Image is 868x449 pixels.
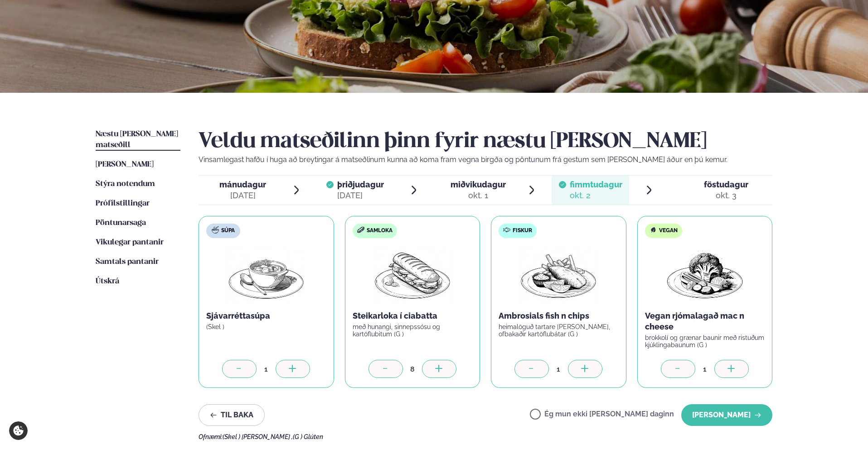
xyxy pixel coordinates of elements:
p: heimalöguð tartare [PERSON_NAME], ofbakaðir kartöflubátar (G ) [499,323,619,338]
span: Næstu [PERSON_NAME] matseðill [96,130,178,149]
p: Vegan rjómalagað mac n cheese [645,310,765,332]
span: (Skel ) [PERSON_NAME] , [223,433,293,440]
p: Ambrosials fish n chips [499,310,619,321]
img: Soup.png [226,245,306,303]
div: 1 [257,364,276,374]
img: fish.svg [503,226,510,234]
div: 1 [695,364,714,374]
span: fimmtudagur [570,180,622,189]
img: sandwich-new-16px.svg [357,227,364,233]
span: Prófílstillingar [96,200,150,207]
div: 1 [549,364,568,374]
span: Súpa [221,227,235,234]
span: Vikulegar pantanir [96,239,164,246]
span: [PERSON_NAME] [96,161,154,168]
button: Til baka [199,404,265,426]
span: þriðjudagur [337,180,384,189]
span: Pöntunarsaga [96,219,146,227]
div: [DATE] [337,190,384,201]
p: (Skel ) [206,323,326,330]
p: brokkolí og grænar baunir með ristuðum kjúklingabaunum (G ) [645,334,765,349]
a: Útskrá [96,276,119,287]
p: Sjávarréttasúpa [206,310,326,321]
div: okt. 1 [451,190,506,201]
span: Stýra notendum [96,180,155,188]
span: (G ) Glúten [293,433,323,440]
a: Samtals pantanir [96,257,159,267]
img: Vegan.png [665,245,745,303]
p: með hunangi, sinnepssósu og kartöflubitum (G ) [353,323,473,338]
a: Stýra notendum [96,179,155,190]
div: Ofnæmi: [199,433,772,440]
img: Fish-Chips.png [519,245,598,303]
a: Prófílstillingar [96,198,150,209]
div: [DATE] [219,190,266,201]
img: Panini.png [373,245,452,303]
button: [PERSON_NAME] [681,404,772,426]
span: Samloka [367,227,393,234]
div: okt. 3 [704,190,748,201]
p: Vinsamlegast hafðu í huga að breytingar á matseðlinum kunna að koma fram vegna birgða og pöntunum... [199,154,772,165]
span: Fiskur [513,227,532,234]
a: Næstu [PERSON_NAME] matseðill [96,129,180,151]
a: [PERSON_NAME] [96,159,154,170]
span: Útskrá [96,277,119,285]
img: soup.svg [212,226,219,234]
span: mánudagur [219,180,266,189]
span: miðvikudagur [451,180,506,189]
a: Cookie settings [9,421,28,440]
div: okt. 2 [570,190,622,201]
img: Vegan.svg [650,226,657,234]
span: Samtals pantanir [96,258,159,266]
span: Vegan [659,227,678,234]
div: 8 [403,364,422,374]
span: föstudagur [704,180,748,189]
a: Vikulegar pantanir [96,237,164,248]
h2: Veldu matseðilinn þinn fyrir næstu [PERSON_NAME] [199,129,772,154]
a: Pöntunarsaga [96,218,146,229]
p: Steikarloka í ciabatta [353,310,473,321]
